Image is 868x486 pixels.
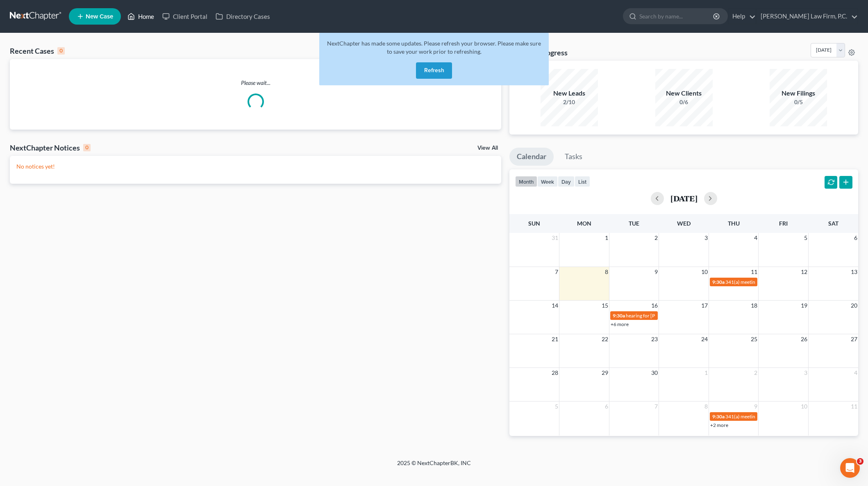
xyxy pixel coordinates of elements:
[800,267,808,277] span: 12
[753,233,758,243] span: 4
[850,402,858,411] span: 11
[725,413,804,420] span: 341(a) meeting for [PERSON_NAME]
[654,233,659,243] span: 2
[712,413,725,420] span: 9:30a
[601,368,609,378] span: 29
[728,9,756,24] a: Help
[416,62,452,79] button: Refresh
[10,79,501,87] p: Please wait...
[725,279,804,285] span: 341(a) meeting for [PERSON_NAME]
[700,267,709,277] span: 10
[10,46,65,56] div: Recent Cases
[704,233,709,243] span: 3
[757,9,858,24] a: [PERSON_NAME] Law Firm, P.C.
[650,368,659,378] span: 30
[670,194,698,203] h2: [DATE]
[629,220,639,227] span: Tue
[654,267,659,277] span: 9
[840,458,860,478] iframe: Intercom live chat
[123,9,158,24] a: Home
[857,458,863,465] span: 3
[803,233,808,243] span: 5
[750,267,758,277] span: 11
[803,368,808,378] span: 3
[750,334,758,344] span: 25
[700,301,709,310] span: 17
[541,98,598,106] div: 2/10
[753,368,758,378] span: 2
[704,402,709,411] span: 8
[700,334,709,344] span: 24
[853,233,858,243] span: 6
[557,148,590,166] a: Tasks
[626,313,689,319] span: hearing for [PERSON_NAME]
[650,334,659,344] span: 23
[211,9,274,24] a: Directory Cases
[327,40,541,55] span: NextChapter has made some updates. Please refresh your browser. Please make sure to save your wor...
[779,220,788,227] span: Fri
[551,233,559,243] span: 31
[509,148,554,166] a: Calendar
[750,301,758,310] span: 18
[728,220,740,227] span: Thu
[551,334,559,344] span: 21
[83,144,91,151] div: 0
[604,233,609,243] span: 1
[853,368,858,378] span: 4
[515,176,537,187] button: month
[551,301,559,310] span: 14
[541,89,598,98] div: New Leads
[800,402,808,411] span: 10
[650,301,659,310] span: 16
[528,220,540,227] span: Sun
[655,89,713,98] div: New Clients
[704,368,709,378] span: 1
[654,402,659,411] span: 7
[770,89,827,98] div: New Filings
[753,402,758,411] span: 9
[10,143,91,153] div: NextChapter Notices
[477,145,498,151] a: View All
[16,162,495,171] p: No notices yet!
[611,321,629,327] a: +6 more
[577,220,591,227] span: Mon
[554,402,559,411] span: 5
[655,98,713,106] div: 0/6
[770,98,827,106] div: 0/5
[551,368,559,378] span: 28
[537,176,558,187] button: week
[57,47,65,55] div: 0
[850,334,858,344] span: 27
[601,301,609,310] span: 15
[850,267,858,277] span: 13
[850,301,858,310] span: 20
[200,459,668,474] div: 2025 © NextChapterBK, INC
[575,176,590,187] button: list
[604,267,609,277] span: 8
[828,220,838,227] span: Sat
[604,402,609,411] span: 6
[86,14,113,20] span: New Case
[639,9,714,24] input: Search by name...
[558,176,575,187] button: day
[554,267,559,277] span: 7
[677,220,691,227] span: Wed
[800,301,808,310] span: 19
[800,334,808,344] span: 26
[601,334,609,344] span: 22
[710,422,728,428] a: +2 more
[613,313,625,319] span: 9:30a
[158,9,211,24] a: Client Portal
[712,279,725,285] span: 9:30a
